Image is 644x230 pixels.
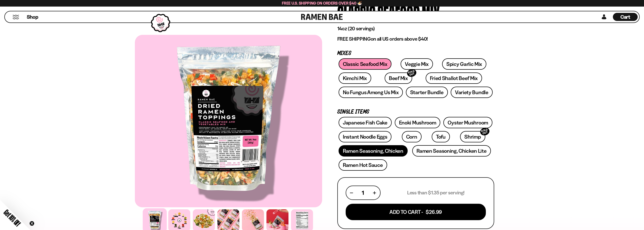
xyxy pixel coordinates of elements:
button: Close teaser [29,221,34,226]
span: Cart [620,14,630,20]
div: SOLD OUT [406,68,417,78]
a: Ramen Seasoning, Chicken Lite [412,145,491,157]
span: 1 [362,190,364,196]
a: Beef MixSOLD OUT [385,72,412,84]
span: Free U.S. Shipping on Orders over $40 🍜 [282,1,362,6]
p: Single Items [337,110,494,114]
a: Ramen Seasoning, Chicken [339,145,408,157]
p: Less than $1.35 per serving! [407,190,465,196]
a: Variety Bundle [451,87,493,98]
a: Veggie Mix [401,58,433,70]
strong: FREE SHIPPING [337,36,371,42]
a: Tofu [432,131,450,142]
a: No Fungus Among Us Mix [339,87,403,98]
a: Cart [613,11,638,22]
a: Enoki Mushroom [395,117,441,128]
a: ShrimpSOLD OUT [460,131,485,142]
button: Add To Cart - $26.99 [346,204,486,220]
span: Get 10% Off [2,208,22,228]
a: Starter Bundle [406,87,448,98]
p: 14oz (20 servings) [337,25,494,32]
a: Japanese Fish Cake [339,117,392,128]
p: on all US orders above $40! [337,36,494,42]
a: Ramen Hot Sauce [339,159,387,171]
a: Kimchi Mix [339,72,371,84]
a: Corn [402,131,422,142]
p: Mixes [337,51,494,56]
span: Shop [27,14,38,20]
a: Shop [27,13,38,21]
div: SOLD OUT [479,127,490,137]
button: Mobile Menu Trigger [12,15,19,19]
a: Fried Shallot Beef Mix [426,72,482,84]
a: Oyster Mushroom [443,117,492,128]
a: Instant Noodle Eggs [339,131,391,142]
a: Spicy Garlic Mix [442,58,486,70]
